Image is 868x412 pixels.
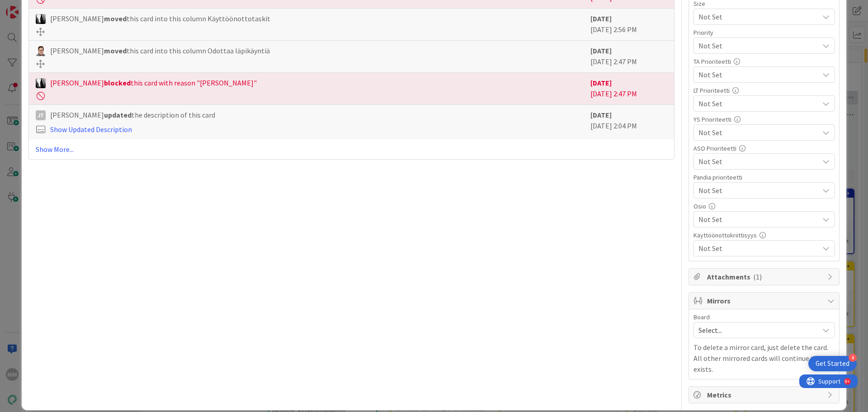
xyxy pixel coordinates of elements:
div: TA Prioriteetti [693,58,835,65]
b: moved [104,46,127,55]
span: Not Set [698,155,814,168]
div: Open Get Started checklist, remaining modules: 4 [808,356,857,371]
div: Get Started [816,359,849,368]
span: Mirrors [707,295,823,306]
span: Support [19,1,41,12]
b: blocked [104,78,131,87]
a: Show More... [36,144,667,155]
span: ( 1 ) [753,272,762,281]
span: Not Set [698,97,814,110]
div: LT Prioriteetti [693,87,835,94]
span: Not Set [698,184,814,197]
b: [DATE] [590,78,612,87]
div: JT [36,110,46,120]
span: Not Set [698,10,814,23]
span: Select... [698,324,814,336]
div: 9+ [46,4,50,11]
span: [PERSON_NAME] the description of this card [50,109,215,120]
div: [DATE] 2:04 PM [590,109,667,135]
div: Priority [693,29,835,36]
span: [PERSON_NAME] this card into this column Odottaa läpikäyntiä [50,45,270,56]
div: [DATE] 2:56 PM [590,13,667,36]
span: Not Set [698,243,819,254]
span: Not Set [698,39,814,52]
img: KV [36,14,46,24]
div: [DATE] 2:47 PM [590,77,667,100]
div: Size [693,0,835,7]
div: Osio [693,203,835,209]
div: ASO Prioriteetti [693,145,835,152]
img: KV [36,78,46,88]
span: [PERSON_NAME] this card with reason "[PERSON_NAME]" [50,77,257,88]
span: Not Set [698,126,814,139]
span: Metrics [707,389,823,400]
b: [DATE] [590,14,612,23]
div: 4 [849,354,857,362]
div: Käyttöönottokriittisyys [693,232,835,238]
div: Pandia prioriteetti [693,174,835,180]
span: [PERSON_NAME] this card into this column Käyttöönottotaskit [50,13,270,24]
img: SM [36,46,46,56]
b: updated [104,110,132,119]
div: YS Prioriteetti [693,116,835,123]
b: [DATE] [590,110,612,119]
b: [DATE] [590,46,612,55]
span: Not Set [698,214,819,225]
span: Attachments [707,271,823,282]
p: To delete a mirror card, just delete the card. All other mirrored cards will continue to exists. [693,342,835,374]
a: Show Updated Description [50,125,132,134]
b: moved [104,14,127,23]
span: Board [693,314,710,320]
span: Not Set [698,68,814,81]
div: [DATE] 2:47 PM [590,45,667,68]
